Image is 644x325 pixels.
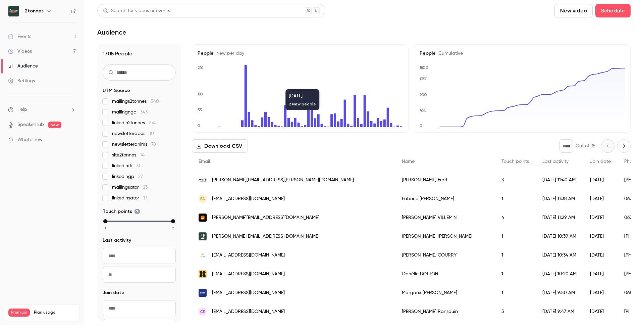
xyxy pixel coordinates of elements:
[103,208,140,215] span: Touch points
[536,302,583,321] div: [DATE] 9:47 AM
[17,121,44,128] a: SpeakerHub
[192,139,248,153] button: Download CSV
[583,227,618,246] div: [DATE]
[395,246,495,265] div: [PERSON_NAME] COURRY
[419,65,428,70] text: 1800
[590,159,611,164] span: Join date
[103,50,176,58] h1: 1705 People
[395,171,495,189] div: [PERSON_NAME] Ferri
[112,98,159,105] span: mailings2tonnes
[199,232,207,240] img: 2tonnes.org
[17,136,43,143] span: What's new
[140,110,148,114] span: 343
[199,159,210,164] span: Email
[138,174,143,179] span: 27
[395,283,495,302] div: Margaux [PERSON_NAME]
[536,189,583,208] div: [DATE] 11:38 AM
[112,130,156,137] span: newsletterabos
[419,77,428,81] text: 1350
[583,189,618,208] div: [DATE]
[149,121,156,125] span: 274
[143,185,148,190] span: 23
[402,159,415,164] span: Name
[536,171,583,189] div: [DATE] 11:40 AM
[8,78,35,84] div: Settings
[112,120,156,126] span: linkedin2tonnes
[103,237,131,244] span: Last activity
[495,227,536,246] div: 1
[554,4,593,17] button: New video
[212,252,285,259] span: [EMAIL_ADDRESS][DOMAIN_NAME]
[420,108,427,112] text: 450
[112,141,156,148] span: newsletteranims
[112,109,148,115] span: mailingngc
[495,283,536,302] div: 1
[583,246,618,265] div: [DATE]
[617,139,631,153] button: Next page
[420,50,625,57] h5: People
[34,310,75,315] span: Plan usage
[199,176,207,184] img: univ-rennes.fr
[542,159,569,164] span: Last activity
[97,28,126,36] h1: Audience
[536,265,583,283] div: [DATE] 10:20 AM
[536,283,583,302] div: [DATE] 9:50 AM
[583,171,618,189] div: [DATE]
[8,106,76,113] li: help-dropdown-opener
[595,4,631,17] button: Schedule
[112,173,143,180] span: linkedingp
[8,309,30,317] span: Premium
[112,184,148,191] span: mailingsator
[151,99,159,104] span: 540
[212,177,354,184] span: [PERSON_NAME][EMAIL_ADDRESS][PERSON_NAME][DOMAIN_NAME]
[8,63,38,69] div: Audience
[536,227,583,246] div: [DATE] 10:39 AM
[583,283,618,302] div: [DATE]
[171,219,175,223] div: max
[436,51,463,56] span: Cumulative
[151,142,156,147] span: 78
[495,208,536,227] div: 4
[17,106,27,113] span: Help
[200,309,206,315] span: CR
[68,137,76,143] iframe: Noticeable Trigger
[140,153,145,157] span: 74
[395,208,495,227] div: [PERSON_NAME] VILLEMIN
[419,123,422,128] text: 0
[583,302,618,321] div: [DATE]
[583,265,618,283] div: [DATE]
[212,289,285,296] span: [EMAIL_ADDRESS][DOMAIN_NAME]
[419,92,427,97] text: 900
[8,48,32,55] div: Videos
[103,7,170,14] div: Search for videos or events
[197,107,202,112] text: 55
[212,214,319,221] span: [PERSON_NAME][EMAIL_ADDRESS][DOMAIN_NAME]
[583,208,618,227] div: [DATE]
[214,51,244,56] span: New per day
[149,131,156,136] span: 101
[197,92,203,96] text: 110
[143,196,147,200] span: 13
[501,159,529,164] span: Touch points
[495,246,536,265] div: 1
[112,152,145,158] span: site2tonnes
[172,225,174,231] span: 6
[576,143,596,149] p: Out of 35
[395,189,495,208] div: Fabrice [PERSON_NAME]
[395,227,495,246] div: [PERSON_NAME] [PERSON_NAME]
[105,225,106,231] span: 1
[112,195,147,201] span: linkedinsator
[103,248,176,264] input: From
[495,265,536,283] div: 1
[103,300,176,316] input: From
[136,164,140,168] span: 31
[495,302,536,321] div: 3
[536,246,583,265] div: [DATE] 10:34 AM
[198,50,403,57] h5: People
[212,233,319,240] span: [PERSON_NAME][EMAIL_ADDRESS][DOMAIN_NAME]
[199,289,207,297] img: gobilab.com
[212,195,285,202] span: [EMAIL_ADDRESS][DOMAIN_NAME]
[48,122,61,128] span: new
[25,8,44,14] h6: 2tonnes
[199,251,207,259] img: irfedd.org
